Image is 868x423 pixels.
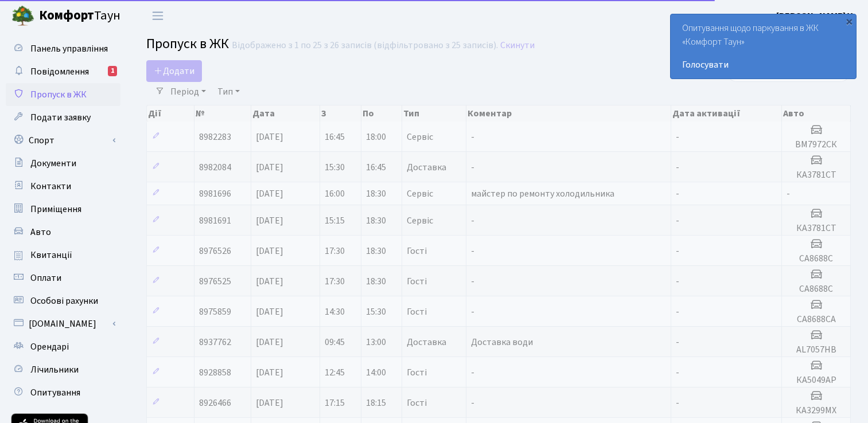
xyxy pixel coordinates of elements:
span: 15:30 [325,161,345,174]
h5: AL7057HB [787,344,846,355]
span: Квитанції [30,249,72,261]
span: Оплати [30,272,61,284]
b: Комфорт [39,6,94,25]
h5: КА3781СТ [787,170,846,181]
span: - [471,397,474,409]
div: 1 [108,66,117,76]
span: 12:45 [325,366,345,379]
span: Приміщення [30,203,81,216]
span: Гості [407,398,427,408]
span: 18:30 [366,275,386,288]
span: Пропуск в ЖК [30,88,87,101]
a: Подати заявку [6,106,120,129]
span: 8976525 [199,275,231,288]
th: Авто [782,105,851,122]
div: Опитування щодо паркування в ЖК «Комфорт Таун» [671,14,856,79]
a: Оплати [6,267,120,289]
h5: КА3299МХ [787,405,846,416]
span: Гості [407,368,427,377]
a: Квитанції [6,244,120,267]
span: 8926466 [199,397,231,409]
span: - [471,275,474,288]
span: 18:00 [366,131,386,143]
span: 8975859 [199,305,231,318]
span: Додати [154,65,194,77]
span: 16:45 [325,131,345,143]
span: - [471,366,474,379]
a: Особові рахунки [6,289,120,312]
span: 16:45 [366,161,386,174]
span: Подати заявку [30,111,91,124]
a: Контакти [6,175,120,198]
span: 8976526 [199,245,231,257]
span: 17:30 [325,245,345,257]
span: 18:30 [366,214,386,227]
a: Лічильники [6,358,120,381]
span: [DATE] [256,131,283,143]
span: 18:30 [366,245,386,257]
span: Доставка води [471,336,533,348]
span: 8928858 [199,366,231,379]
th: По [361,105,403,122]
span: 8937762 [199,336,231,348]
h5: КА5049АР [787,375,846,386]
span: Документи [30,157,76,170]
span: - [676,187,679,200]
a: Опитування [6,381,120,404]
span: Сервіс [407,132,433,142]
span: Сервіс [407,189,433,198]
h5: СА8688С [787,284,846,295]
th: Дата активації [671,105,782,122]
h5: СА8688СА [787,314,846,325]
span: 8981696 [199,187,231,200]
span: 13:00 [366,336,386,348]
span: [DATE] [256,275,283,288]
span: 17:30 [325,275,345,288]
span: 09:45 [325,336,345,348]
span: Контакти [30,180,71,193]
span: - [471,161,474,174]
span: 8982283 [199,131,231,143]
a: Приміщення [6,198,120,221]
span: - [471,131,474,143]
a: [PERSON_NAME] У. [776,9,854,23]
span: - [471,214,474,227]
div: × [843,15,855,27]
span: - [676,245,679,257]
span: 8981691 [199,214,231,227]
a: Панель управління [6,37,120,60]
span: Повідомлення [30,65,89,78]
span: [DATE] [256,161,283,174]
span: Доставка [407,163,446,172]
span: [DATE] [256,397,283,409]
a: Повідомлення1 [6,60,120,83]
span: Авто [30,226,51,238]
button: Переключити навігацію [143,6,172,25]
span: Лічильники [30,363,79,376]
span: - [676,161,679,174]
a: Голосувати [682,58,844,72]
span: 14:00 [366,366,386,379]
span: 14:30 [325,305,345,318]
span: Таун [39,6,120,26]
span: [DATE] [256,366,283,379]
span: - [471,305,474,318]
span: Особові рахунки [30,295,98,307]
th: Дата [251,105,320,122]
span: 15:30 [366,305,386,318]
span: майстер по ремонту холодильника [471,187,614,200]
span: 18:15 [366,397,386,409]
span: [DATE] [256,214,283,227]
th: Дії [147,105,194,122]
a: Скинути [500,40,535,51]
h5: ВМ7972СК [787,139,846,150]
h5: СА8688С [787,253,846,264]
a: Орендарі [6,335,120,358]
span: - [676,305,679,318]
span: Опитування [30,386,80,399]
span: 8982084 [199,161,231,174]
span: - [676,397,679,409]
span: 17:15 [325,397,345,409]
span: [DATE] [256,187,283,200]
th: З [320,105,361,122]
